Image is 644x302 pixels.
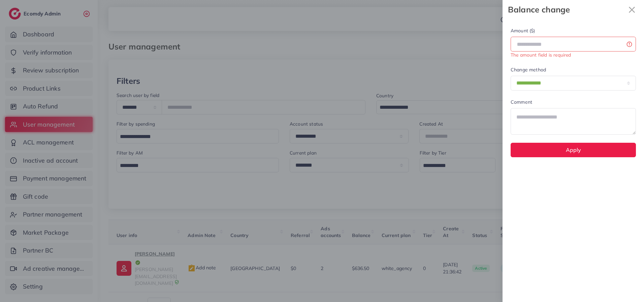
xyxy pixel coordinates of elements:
[625,3,639,16] button: Close
[511,66,636,76] legend: Change method
[566,146,581,153] span: Apply
[511,27,636,37] legend: Amount ($)
[508,4,625,15] strong: Balance change
[511,52,571,58] small: The amount field is required
[625,3,639,16] svg: x
[511,143,636,157] button: Apply
[511,99,636,108] legend: Comment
